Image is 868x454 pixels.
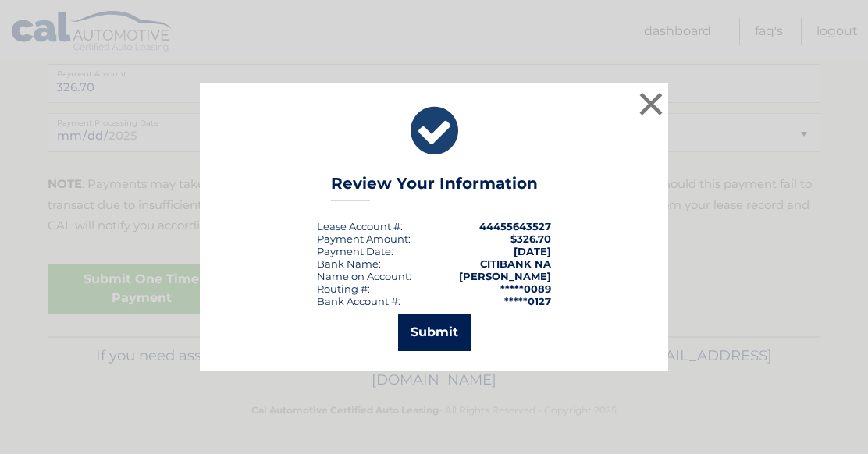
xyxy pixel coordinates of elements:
[331,174,538,201] h3: Review Your Information
[510,232,551,245] span: $326.70
[459,270,551,282] strong: [PERSON_NAME]
[479,220,551,232] strong: 44455643527
[317,270,411,282] div: Name on Account:
[514,245,551,257] span: [DATE]
[480,257,551,270] strong: CITIBANK NA
[317,257,381,270] div: Bank Name:
[317,245,393,257] div: :
[635,88,667,119] button: ×
[317,220,403,232] div: Lease Account #:
[317,282,370,295] div: Routing #:
[398,314,471,351] button: Submit
[317,295,400,307] div: Bank Account #:
[317,245,391,257] span: Payment Date
[317,232,411,245] div: Payment Amount:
